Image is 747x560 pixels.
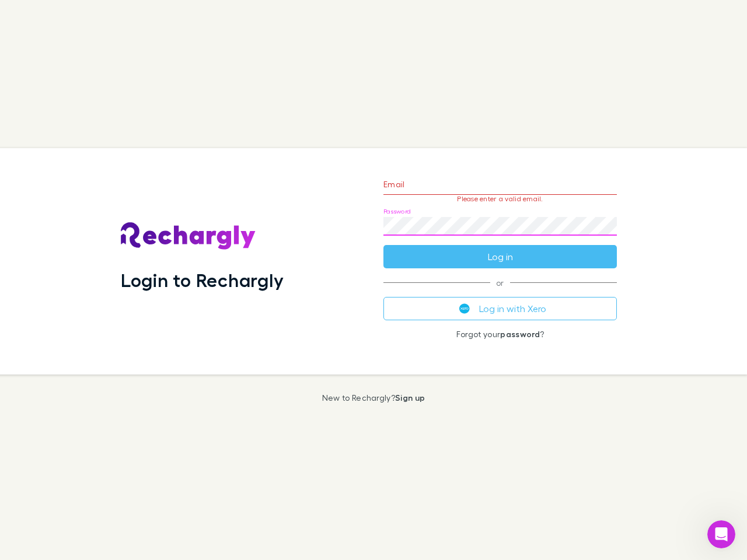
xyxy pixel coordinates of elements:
[383,297,617,320] button: Log in with Xero
[383,330,617,339] p: Forgot your ?
[707,520,735,548] iframe: Intercom live chat
[121,222,256,250] img: Rechargly's Logo
[500,329,540,339] a: password
[121,269,284,291] h1: Login to Rechargly
[383,195,617,203] p: Please enter a valid email.
[383,245,617,268] button: Log in
[383,282,617,283] span: or
[395,393,425,402] a: Sign up
[459,303,470,314] img: Xero's logo
[383,207,411,216] label: Password
[322,393,425,402] p: New to Rechargly?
